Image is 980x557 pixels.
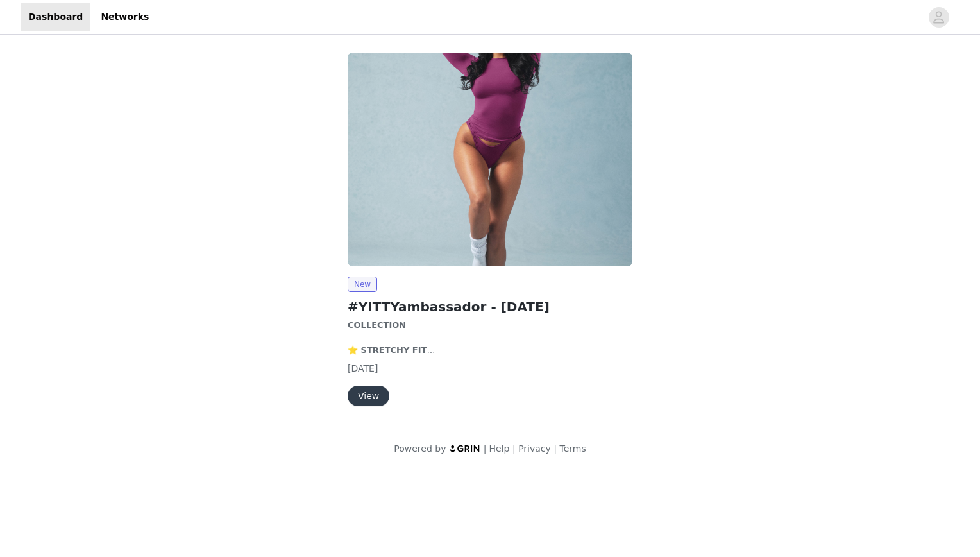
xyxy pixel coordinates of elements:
span: New [348,277,377,292]
a: Networks [93,3,156,31]
a: View [348,391,389,401]
img: logo [449,444,481,452]
span: | [484,443,487,454]
a: Terms [559,443,586,454]
a: Privacy [518,443,551,454]
strong: COLLECTION [348,320,406,330]
span: | [553,443,557,454]
button: View [348,386,389,406]
span: [DATE] [348,363,378,373]
h2: #YITTYambassador - [DATE] [348,297,632,316]
div: avatar [933,7,945,28]
span: | [512,443,516,454]
a: Dashboard [21,3,90,31]
a: Help [489,443,510,454]
strong: ⭐️ STRETCHY FIT [348,345,435,355]
img: YITTY [348,53,632,266]
span: Powered by [394,443,446,454]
